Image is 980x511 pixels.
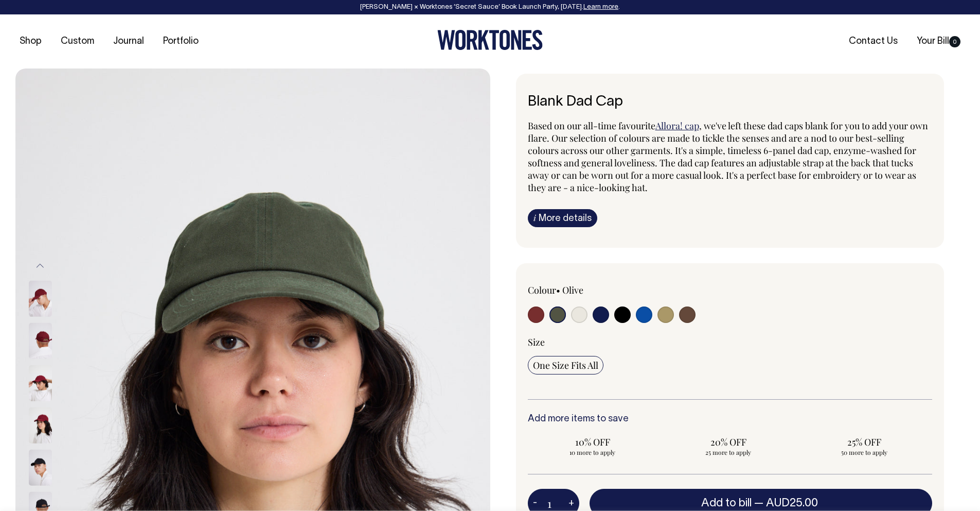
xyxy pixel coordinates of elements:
[664,433,793,459] input: 20% OFF 25 more to apply
[32,254,48,278] button: Previous
[29,280,52,316] img: burgundy
[799,433,929,459] input: 25% OFF 50 more to apply
[533,359,598,371] span: One Size Fits All
[29,322,52,359] img: burgundy
[528,433,657,459] input: 10% OFF 10 more to apply
[29,365,52,401] img: burgundy
[655,120,699,132] a: Allora! cap
[949,36,960,47] span: 0
[528,94,933,110] h1: Blank Dad Cap
[29,449,52,485] img: black
[669,448,788,456] span: 25 more to apply
[754,498,821,508] span: —
[528,120,655,132] span: Based on our all-time favourite
[533,212,536,223] span: i
[57,33,98,50] a: Custom
[805,448,924,456] span: 50 more to apply
[10,4,970,11] div: [PERSON_NAME] × Worktones ‘Secret Sauce’ Book Launch Party, [DATE]. .
[533,448,652,456] span: 10 more to apply
[528,209,597,227] a: iMore details
[533,436,652,448] span: 10% OFF
[669,436,788,448] span: 20% OFF
[562,284,583,296] label: Olive
[845,33,902,50] a: Contact Us
[805,436,924,448] span: 25% OFF
[766,498,818,508] span: AUD25.00
[15,33,46,50] a: Shop
[109,33,148,50] a: Journal
[701,498,752,508] span: Add to bill
[528,120,928,194] span: , we've left these dad caps blank for you to add your own flare. Our selection of colours are mad...
[556,284,560,296] span: •
[528,414,933,424] h6: Add more items to save
[528,284,690,296] div: Colour
[913,33,965,50] a: Your Bill0
[159,33,203,50] a: Portfolio
[29,407,52,443] img: burgundy
[528,356,603,374] input: One Size Fits All
[583,4,618,10] a: Learn more
[528,336,933,348] div: Size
